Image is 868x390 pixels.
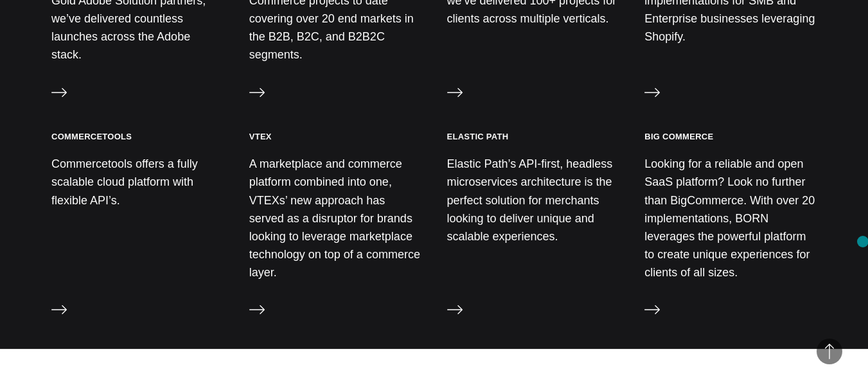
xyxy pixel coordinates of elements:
h3: Elastic Path [447,131,509,142]
p: Elastic Path’s API-first, headless microservices architecture is the perfect solution for merchan... [447,155,619,245]
h3: VTEX [249,131,272,142]
p: A marketplace and commerce platform combined into one, VTEXs’ new approach has served as a disrup... [249,155,421,281]
button: Back to Top [817,339,842,364]
h3: Big Commerce [644,131,713,142]
p: Looking for a reliable and open SaaS platform? Look no further than BigCommerce. With over 20 imp... [644,155,817,281]
p: Commercetools offers a fully scalable cloud platform with flexible API’s. [51,155,224,209]
h3: Commercetools [51,131,132,142]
